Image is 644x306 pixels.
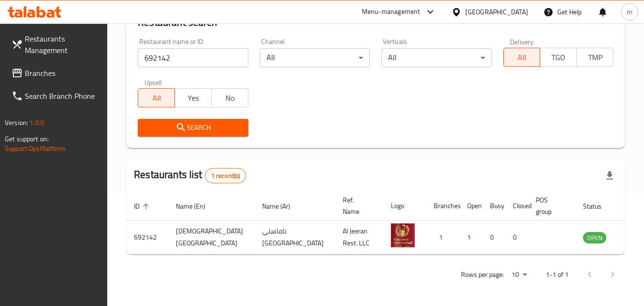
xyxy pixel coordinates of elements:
td: 1 [426,221,460,254]
a: Restaurants Management [4,27,108,62]
label: Delivery [510,38,534,45]
a: Search Branch Phone [4,84,108,107]
span: TGO [544,51,573,64]
span: Branches [25,67,100,79]
span: Status [583,200,614,212]
span: Name (En) [176,200,218,212]
img: Namaste Hyderabad [391,223,415,247]
td: ناماستي [GEOGRAPHIC_DATA] [255,221,335,254]
button: Search [138,119,248,137]
div: Menu-management [362,6,420,18]
th: Branches [426,191,460,221]
label: Upsell [144,79,162,85]
button: All [503,48,541,67]
th: Busy [482,191,505,221]
span: Restaurants Management [25,33,100,56]
span: m [627,7,633,17]
div: Total records count [205,168,246,183]
div: All [381,48,491,67]
td: 0 [482,221,505,254]
span: Ref. Name [343,194,372,217]
span: Yes [179,91,208,105]
span: All [508,51,537,64]
th: Logo [383,191,426,221]
button: All [138,88,175,107]
h2: Restaurant search [138,15,613,30]
button: TGO [540,48,577,67]
span: POS group [536,194,564,217]
span: Name (Ar) [262,200,303,212]
span: No [215,91,245,105]
div: [GEOGRAPHIC_DATA] [465,7,528,17]
td: [DEMOGRAPHIC_DATA] [GEOGRAPHIC_DATA] [168,221,255,254]
span: Version: [5,116,28,129]
span: All [142,91,171,105]
span: Search [145,122,240,134]
td: 1 [460,221,482,254]
span: ID [134,200,152,212]
span: TMP [581,51,610,64]
button: Yes [174,88,212,107]
input: Search for restaurant name or ID.. [138,48,248,67]
div: All [260,48,370,67]
h2: Restaurants list [134,168,246,183]
td: 692142 [126,221,168,254]
div: OPEN [583,232,606,243]
div: Rows per page: [508,268,531,282]
th: Open [460,191,482,221]
a: Support.OpsPlatform [5,142,65,155]
span: Get support on: [5,133,49,145]
span: Search Branch Phone [25,90,100,102]
span: 1.0.0 [30,116,44,129]
button: TMP [576,48,613,67]
span: 1 record(s) [205,171,246,180]
td: Al Jeeran Rest. LLC [335,221,383,254]
button: No [211,88,248,107]
th: Closed [505,191,528,221]
a: Branches [4,62,108,84]
div: Export file [598,164,621,187]
td: 0 [505,221,528,254]
p: 1-1 of 1 [546,269,569,281]
p: Rows per page: [461,269,504,281]
span: OPEN [583,232,606,243]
